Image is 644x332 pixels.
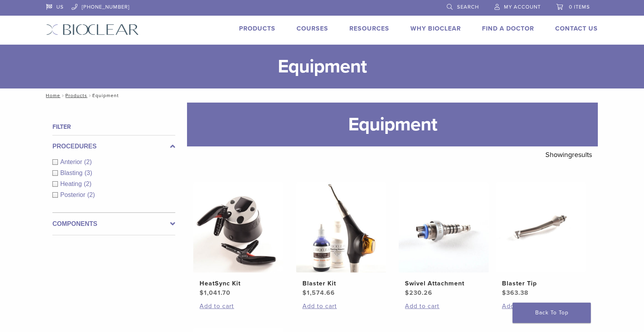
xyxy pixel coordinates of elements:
[399,182,489,272] img: Swivel Attachment
[200,289,230,297] bdi: 1,041.70
[482,25,534,32] a: Find A Doctor
[569,4,590,10] span: 0 items
[405,289,409,297] span: $
[60,170,85,176] span: Blasting
[502,279,579,288] h2: Blaster Tip
[43,93,60,98] a: Home
[187,103,598,146] h1: Equipment
[60,180,84,187] span: Heating
[200,301,277,311] a: Add to cart: “HeatSync Kit”
[40,88,604,103] nav: Equipment
[200,289,204,297] span: $
[496,182,586,272] img: Blaster Tip
[193,182,283,272] img: HeatSync Kit
[296,182,387,298] a: Blaster KitBlaster Kit $1,574.66
[52,219,175,229] label: Components
[239,25,275,32] a: Products
[502,301,579,311] a: Add to cart: “Blaster Tip”
[60,159,84,165] span: Anterior
[545,146,592,163] p: Showing results
[502,289,529,297] bdi: 363.38
[457,4,479,10] span: Search
[52,122,175,132] h4: Filter
[60,94,65,97] span: /
[504,4,541,10] span: My Account
[513,303,591,323] a: Back To Top
[405,279,482,288] h2: Swivel Attachment
[405,289,432,297] bdi: 230.26
[398,182,489,298] a: Swivel AttachmentSwivel Attachment $230.26
[65,93,87,98] a: Products
[200,279,277,288] h2: HeatSync Kit
[46,24,139,35] img: Bioclear
[296,182,386,272] img: Blaster Kit
[84,159,92,165] span: (2)
[410,25,461,32] a: Why Bioclear
[555,25,598,32] a: Contact Us
[302,289,335,297] bdi: 1,574.66
[405,301,482,311] a: Add to cart: “Swivel Attachment”
[84,180,92,187] span: (2)
[302,301,380,311] a: Add to cart: “Blaster Kit”
[297,25,328,32] a: Courses
[302,289,307,297] span: $
[60,191,87,198] span: Posterior
[349,25,389,32] a: Resources
[193,182,284,298] a: HeatSync KitHeatSync Kit $1,041.70
[52,142,175,151] label: Procedures
[302,279,380,288] h2: Blaster Kit
[502,289,506,297] span: $
[87,191,95,198] span: (2)
[87,94,92,97] span: /
[495,182,586,298] a: Blaster TipBlaster Tip $363.38
[85,170,92,176] span: (3)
